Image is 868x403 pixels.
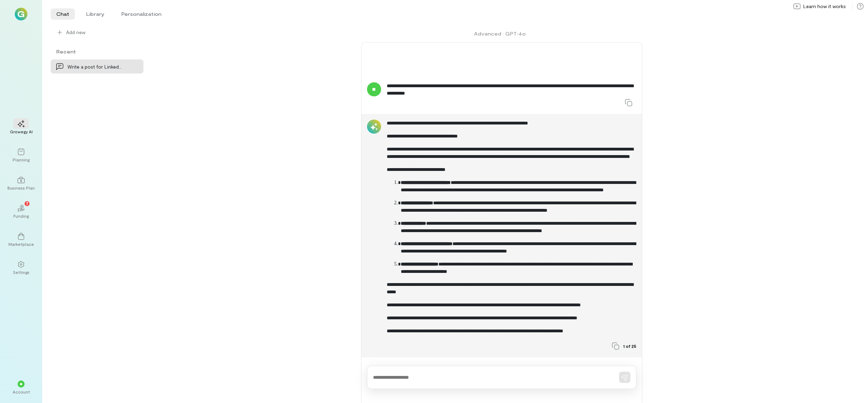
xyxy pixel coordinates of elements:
span: Learn how it works [803,3,846,10]
div: Business Plan [7,185,35,191]
li: Library [81,8,110,20]
span: 7 [26,200,28,206]
div: Recent [51,48,143,55]
a: Funding [8,199,34,224]
div: Marketplace [8,241,34,247]
div: Funding [13,213,29,219]
div: Planning [13,157,30,162]
a: Growegy AI [8,115,34,140]
div: Settings [13,269,30,275]
span: Add new [66,29,138,36]
div: Growegy AI [10,129,33,134]
span: 1 of 25 [623,343,636,349]
div: Write a post for LinkedIn to generate interest in… [67,63,122,70]
a: Business Plan [8,171,34,196]
a: Settings [8,255,34,281]
a: Planning [8,143,34,168]
div: Account [13,389,30,395]
a: Marketplace [8,227,34,252]
li: Chat [51,8,75,20]
li: Personalization [116,8,167,20]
